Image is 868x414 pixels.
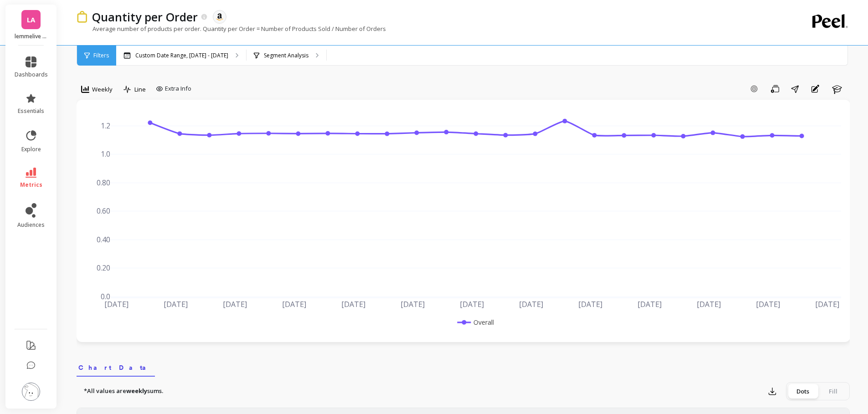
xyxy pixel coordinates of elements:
span: Chart Data [78,363,153,372]
span: audiences [17,221,45,229]
img: api.amazon.svg [216,13,224,21]
strong: weekly [126,387,147,395]
div: Dots [788,384,818,399]
p: Custom Date Range, [DATE] - [DATE] [135,52,228,59]
span: Weekly [92,85,113,94]
span: Filters [93,52,109,59]
p: *All values are sums. [84,387,163,396]
img: profile picture [22,383,40,401]
span: Extra Info [165,84,191,93]
div: Fill [818,384,848,399]
nav: Tabs [77,356,850,377]
span: essentials [18,107,44,115]
span: dashboards [15,71,48,78]
span: explore [21,146,41,153]
p: lemmelive - Amazon [15,33,48,40]
span: LA [27,15,35,25]
span: Line [134,85,146,94]
img: header icon [77,11,87,22]
p: Segment Analysis [264,52,308,59]
p: Average number of products per order. Quantity per Order = Number of Products Sold / Number of Or... [77,25,386,33]
span: metrics [20,181,42,189]
p: Quantity per Order [92,9,198,25]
